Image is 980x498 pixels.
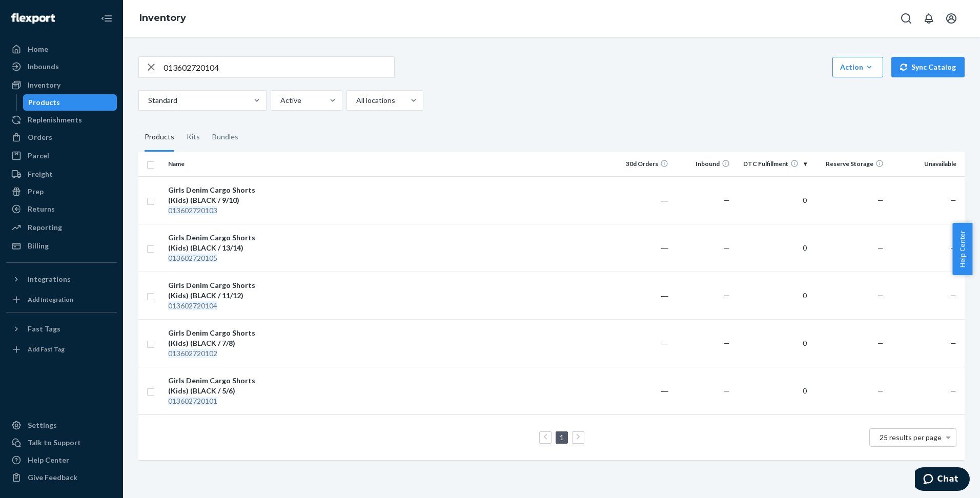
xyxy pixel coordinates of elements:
[950,291,956,300] span: —
[734,176,811,224] td: 0
[611,176,672,224] td: ―
[168,233,275,253] div: Girls Denim Cargo Shorts (Kids) (BLACK / 13/14)
[558,433,566,442] a: Page 1 is your current page
[724,196,730,204] span: —
[877,386,884,395] span: —
[6,452,117,468] a: Help Center
[6,434,117,451] button: Talk to Support
[6,112,117,128] a: Replenishments
[168,397,217,405] em: 013602720101
[6,166,117,182] a: Freight
[950,339,956,347] span: —
[6,292,117,308] a: Add Integration
[611,224,672,272] td: ―
[168,280,275,301] div: Girls Denim Cargo Shorts (Kids) (BLACK / 11/12)
[724,386,730,395] span: —
[724,243,730,252] span: —
[952,223,972,275] button: Help Center
[28,97,60,108] div: Products
[6,238,117,254] a: Billing
[6,183,117,200] a: Prep
[28,80,60,90] div: Inventory
[28,151,49,161] div: Parcel
[950,243,956,252] span: —
[28,222,62,233] div: Reporting
[187,123,200,152] div: Kits
[139,12,186,24] a: Inventory
[28,186,44,197] div: Prep
[6,77,117,93] a: Inventory
[950,386,956,395] span: —
[28,61,59,72] div: Inbounds
[28,420,57,430] div: Settings
[915,467,970,493] iframe: Opens a widget where you can chat to one of our agents
[28,455,69,465] div: Help Center
[724,339,730,347] span: —
[877,339,884,347] span: —
[168,206,217,215] em: 013602720103
[6,469,117,486] button: Give Feedback
[6,321,117,337] button: Fast Tags
[941,8,962,29] button: Open account menu
[28,169,53,179] div: Freight
[28,204,55,214] div: Returns
[145,123,174,152] div: Products
[28,274,71,284] div: Integrations
[724,291,730,300] span: —
[96,8,117,29] button: Close Navigation
[6,417,117,433] a: Settings
[355,95,356,106] input: All locations
[131,4,194,33] ol: breadcrumbs
[164,152,279,176] th: Name
[611,152,672,176] th: 30d Orders
[6,41,117,57] a: Home
[11,13,55,24] img: Flexport logo
[6,219,117,236] a: Reporting
[877,291,884,300] span: —
[6,129,117,146] a: Orders
[672,152,734,176] th: Inbound
[168,254,217,262] em: 013602720105
[28,132,52,142] div: Orders
[891,57,965,77] button: Sync Catalog
[611,272,672,319] td: ―
[6,148,117,164] a: Parcel
[23,94,117,111] a: Products
[6,58,117,75] a: Inbounds
[279,95,280,106] input: Active
[734,224,811,272] td: 0
[28,241,49,251] div: Billing
[918,8,939,29] button: Open notifications
[880,433,942,442] span: 25 results per page
[168,301,217,310] em: 013602720104
[28,345,65,354] div: Add Fast Tag
[212,123,238,152] div: Bundles
[168,349,217,358] em: 013602720102
[611,319,672,367] td: ―
[28,295,73,304] div: Add Integration
[168,376,275,396] div: Girls Denim Cargo Shorts (Kids) (BLACK / 5/6)
[840,62,875,72] div: Action
[811,152,888,176] th: Reserve Storage
[28,115,82,125] div: Replenishments
[734,367,811,414] td: 0
[734,272,811,319] td: 0
[832,57,883,77] button: Action
[6,201,117,217] a: Returns
[896,8,916,29] button: Open Search Box
[611,367,672,414] td: ―
[877,243,884,252] span: —
[734,319,811,367] td: 0
[6,271,117,287] button: Integrations
[164,57,394,77] input: Search inventory by name or sku
[28,472,77,483] div: Give Feedback
[6,341,117,358] a: Add Fast Tag
[950,196,956,204] span: —
[168,328,275,348] div: Girls Denim Cargo Shorts (Kids) (BLACK / 7/8)
[877,196,884,204] span: —
[734,152,811,176] th: DTC Fulfillment
[28,324,60,334] div: Fast Tags
[888,152,965,176] th: Unavailable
